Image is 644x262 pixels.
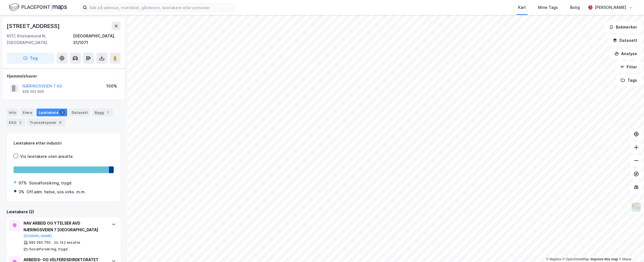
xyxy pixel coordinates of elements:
div: 992 260 750 [29,240,51,245]
div: Sosialforsikring, trygd [29,180,71,186]
button: Bokmerker [604,22,642,33]
div: Datasett [69,109,90,116]
img: Z [631,202,642,212]
div: ESG [7,119,25,126]
div: 928 302 806 [22,89,44,94]
div: 6517, Kristiansund N, [GEOGRAPHIC_DATA] [7,33,73,46]
div: Bygg [92,109,113,116]
div: Kontrollprogram for chat [616,235,644,262]
input: Søk på adresse, matrikkel, gårdeiere, leietakere eller personer [87,3,235,12]
iframe: Chat Widget [616,235,644,262]
div: 3% [19,189,24,195]
div: Vis leietakere uten ansatte [20,153,73,160]
div: Eiere [20,109,34,116]
button: [DOMAIN_NAME] [24,234,52,238]
div: NAV ARBEID OG YTELSER AVD NÆRINGSVEIEN 7 [GEOGRAPHIC_DATA] [24,220,106,233]
div: Off.adm. helse, sos.virks. m.m. [27,189,86,195]
div: [STREET_ADDRESS] [7,22,61,30]
div: 100% [106,83,117,89]
div: Sosialforsikring, trygd [29,247,68,251]
a: OpenStreetMap [562,257,589,261]
div: 1 [105,110,111,115]
a: Improve this map [591,257,618,261]
div: [GEOGRAPHIC_DATA], 31/1071 [73,33,121,46]
a: Mapbox [546,257,561,261]
div: Hjemmelshaver [7,73,120,79]
div: Mine Tags [538,4,558,11]
div: 97% [19,180,27,186]
div: Leietakere etter industri [14,140,114,147]
button: Filter [615,61,642,73]
button: Tag [7,53,54,64]
div: Transaksjoner [27,119,65,126]
div: Bolig [570,4,580,11]
button: Analyse [610,48,642,59]
div: 2 [17,120,23,125]
div: Leietakere [37,109,67,116]
div: 9 [58,120,63,125]
div: 2 [59,110,65,115]
div: [PERSON_NAME] [595,4,626,11]
div: Kart [518,4,526,11]
div: Info [7,109,18,116]
img: logo.f888ab2527a4732fd821a326f86c7f29.svg [9,2,67,12]
div: Leietakere (2) [7,209,121,215]
button: Datasett [608,35,642,46]
div: 142 ansatte [59,240,80,245]
button: Tags [616,75,642,86]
